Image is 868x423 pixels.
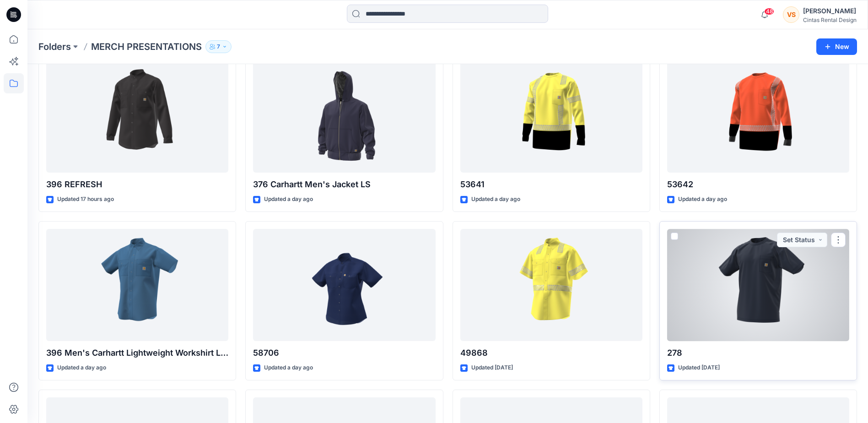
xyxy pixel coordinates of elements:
[678,363,720,373] p: Updated [DATE]
[471,363,513,373] p: Updated [DATE]
[460,178,642,191] p: 53641
[217,42,220,52] p: 7
[253,229,435,341] a: 58706
[46,178,228,191] p: 396 REFRESH
[91,40,202,53] p: MERCH PRESENTATIONS
[46,229,228,341] a: 396 Men's Carhartt Lightweight Workshirt LS/SS
[667,60,849,173] a: 53642
[764,8,774,15] span: 48
[46,60,228,173] a: 396 REFRESH
[460,60,642,173] a: 53641
[460,347,642,359] p: 49868
[678,195,727,204] p: Updated a day ago
[460,229,642,341] a: 49868
[667,229,849,341] a: 278
[253,347,435,359] p: 58706
[253,60,435,173] a: 376 Carhartt Men's Jacket LS
[816,38,857,55] button: New
[57,195,114,204] p: Updated 17 hours ago
[667,347,849,359] p: 278
[253,178,435,191] p: 376 Carhartt Men's Jacket LS
[38,40,71,53] a: Folders
[264,363,313,373] p: Updated a day ago
[471,195,520,204] p: Updated a day ago
[783,6,799,23] div: VS
[46,347,228,359] p: 396 Men's Carhartt Lightweight Workshirt LS/SS
[57,363,106,373] p: Updated a day ago
[205,40,232,53] button: 7
[264,195,313,204] p: Updated a day ago
[803,5,857,16] div: [PERSON_NAME]
[803,16,857,23] div: Cintas Rental Design
[667,178,849,191] p: 53642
